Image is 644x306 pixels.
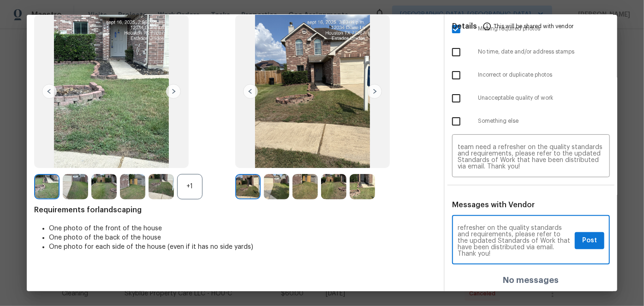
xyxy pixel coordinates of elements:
span: Incorrect or duplicate photos [478,71,610,79]
span: Details [452,15,477,37]
span: Post [582,235,597,246]
span: Messages with Vendor [452,201,535,209]
img: right-chevron-button-url [367,84,382,99]
div: +1 [177,174,203,199]
h4: No messages [503,276,559,285]
span: Requirements for landscaping [34,205,436,215]
div: No time, date and/or address stamps [445,41,617,64]
span: Something else [478,117,610,125]
span: Unacceptable quality of work [478,94,610,102]
li: One photo of the front of the house [49,224,436,233]
li: One photo of the back of the house [49,233,436,242]
div: Unacceptable quality of work [445,87,617,110]
div: Something else [445,110,617,133]
span: This will be shared with vendor [494,15,573,37]
li: One photo for each side of the house (even if it has no side yards) [49,242,436,252]
button: Post [575,232,604,249]
span: No time, date and/or address stamps [478,48,610,56]
textarea: Maintenance Audit Team: Hello! Unfortunately, this Landscaping visit completed on [DATE] has been... [458,144,604,170]
img: left-chevron-button-url [42,84,57,99]
div: Incorrect or duplicate photos [445,64,617,87]
img: left-chevron-button-url [243,84,258,99]
img: right-chevron-button-url [166,84,181,99]
textarea: Maintenance Audit Team: Hello! Unfortunately, this Landscaping visit completed on [DATE] has been... [458,225,571,257]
